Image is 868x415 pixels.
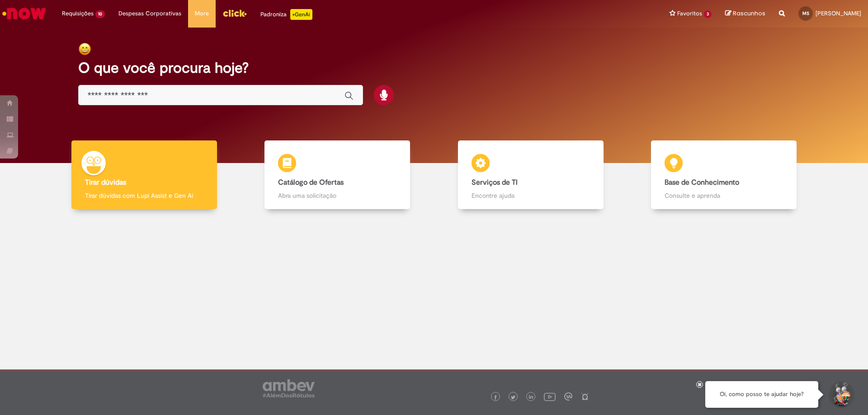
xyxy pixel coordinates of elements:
[705,381,818,408] div: Oi, como posso te ajudar hoje?
[704,10,712,18] span: 3
[78,42,91,56] img: happy-face.png
[472,191,590,200] p: Encontre ajuda
[278,178,344,187] b: Catálogo de Ofertas
[564,392,572,401] img: logo_footer_workplace.png
[290,9,312,20] p: +GenAi
[263,379,315,397] img: logo_footer_ambev_rotulo_gray.png
[627,140,821,210] a: Base de Conhecimento Consulte e aprenda
[78,60,790,76] h2: O que você procura hoje?
[47,140,241,210] a: Tirar dúvidas Tirar dúvidas com Lupi Assist e Gen Ai
[278,191,396,200] p: Abra uma solicitação
[816,9,861,17] span: [PERSON_NAME]
[493,395,498,400] img: logo_footer_facebook.png
[85,178,126,187] b: Tirar dúvidas
[85,191,203,200] p: Tirar dúvidas com Lupi Assist e Gen Ai
[725,9,765,18] a: Rascunhos
[529,395,533,400] img: logo_footer_linkedin.png
[1,5,47,23] img: ServiceNow
[95,10,105,18] span: 10
[677,9,702,18] span: Favoritos
[511,395,515,400] img: logo_footer_twitter.png
[665,178,739,187] b: Base de Conhecimento
[118,9,181,18] span: Despesas Corporativas
[472,178,518,187] b: Serviços de TI
[665,191,783,200] p: Consulte e aprenda
[827,381,854,408] button: Iniciar Conversa de Suporte
[195,9,209,18] span: More
[434,140,627,210] a: Serviços de TI Encontre ajuda
[260,9,312,20] div: Padroniza
[62,9,94,18] span: Requisições
[222,6,247,20] img: click_logo_yellow_360x200.png
[581,392,589,401] img: logo_footer_naosei.png
[733,9,765,18] span: Rascunhos
[802,10,809,16] span: MS
[544,391,556,402] img: logo_footer_youtube.png
[241,140,434,210] a: Catálogo de Ofertas Abra uma solicitação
